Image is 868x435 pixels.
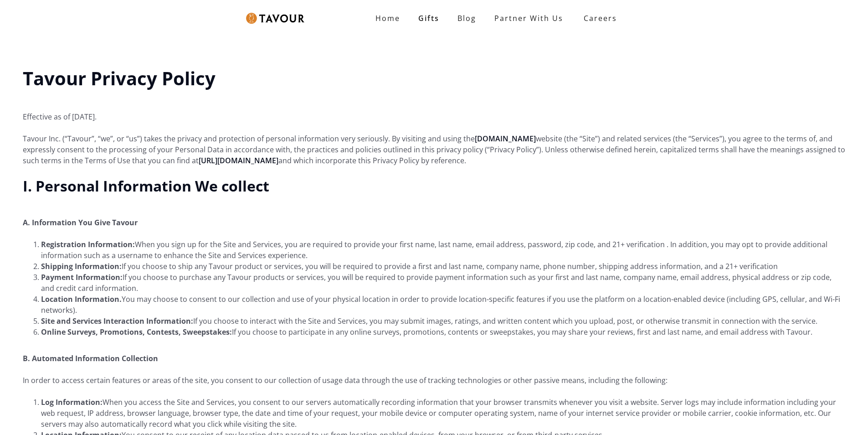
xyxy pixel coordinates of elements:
strong: Shipping Information: [41,261,122,271]
a: [URL][DOMAIN_NAME] [199,155,278,166]
strong: B. Automated Information Collection [23,353,158,363]
a: Partner With Us [485,9,572,27]
p: In order to access certain features or areas of the site, you consent to our collection of usage ... [23,375,845,386]
li: If you choose to ship any Tavour product or services, you will be required to provide a first and... [41,261,845,272]
a: Gifts [409,9,448,27]
li: When you sign up for the Site and Services, you are required to provide your first name, last nam... [41,239,845,261]
strong: Home [375,13,400,23]
a: Blog [448,9,485,27]
li: You may choose to consent to our collection and use of your physical location in order to provide... [41,294,845,316]
strong: Payment Information: [41,272,123,282]
a: [DOMAIN_NAME] [475,134,536,144]
strong: Site and Services Interaction Information: [41,316,193,326]
strong: Tavour Privacy Policy [23,66,216,91]
a: Home [366,9,409,27]
strong: Log Information: [41,397,103,407]
p: Tavour Inc. (“Tavour”, “we”, or “us”) takes the privacy and protection of personal information ve... [23,133,845,166]
strong: Location Information. [41,294,122,304]
strong: Online Surveys, Promotions, Contests, Sweepstakes: [41,327,232,337]
strong: Registration Information: [41,239,135,249]
li: If you choose to participate in any online surveys, promotions, contents or sweepstakes, you may ... [41,326,845,337]
strong: A. Information You Give Tavour [23,217,138,228]
li: When you access the Site and Services, you consent to our servers automatically recording informa... [41,397,845,430]
strong: I. Personal Information We collect [23,176,269,196]
li: If you choose to interact with the Site and Services, you may submit images, ratings, and written... [41,316,845,326]
a: Careers [572,5,624,31]
p: Effective as of [DATE]. [23,100,845,122]
strong: Careers [584,9,617,27]
li: If you choose to purchase any Tavour products or services, you will be required to provide paymen... [41,272,845,294]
